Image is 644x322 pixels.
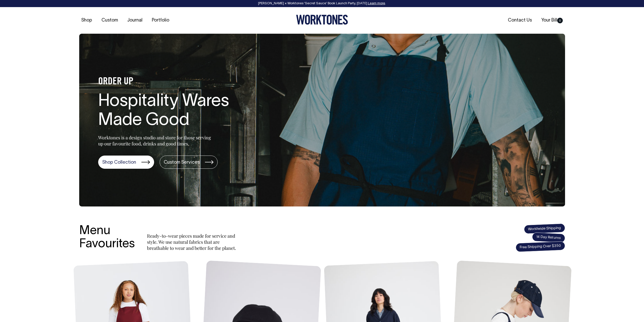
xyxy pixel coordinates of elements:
a: Portfolio [150,16,171,25]
h3: Menu Favourites [79,224,135,251]
h4: ORDER UP [98,77,260,87]
a: Contact Us [506,16,534,25]
a: Custom Services [160,156,218,169]
h1: Hospitality Wares Made Good [98,92,260,130]
p: Worktones is a design studio and store for those serving up our favourite food, drinks and good t... [98,135,213,147]
a: Journal [125,16,144,25]
a: Shop Collection [98,156,154,169]
div: [PERSON_NAME] × Worktones ‘Secret Sauce’ Book Launch Party, [DATE]. . [5,2,639,5]
a: Shop [79,16,94,25]
a: Your Bill0 [539,16,565,25]
a: Learn more [368,2,385,5]
p: Ready-to-wear pieces made for service and style. We use natural fabrics that are breathable to we... [147,233,238,251]
span: 0 [557,18,563,23]
span: 14 Day Returns [532,232,565,243]
span: Free Shipping Over $350 [515,241,565,252]
span: Worldwide Shipping [524,223,565,234]
a: Custom [99,16,120,25]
